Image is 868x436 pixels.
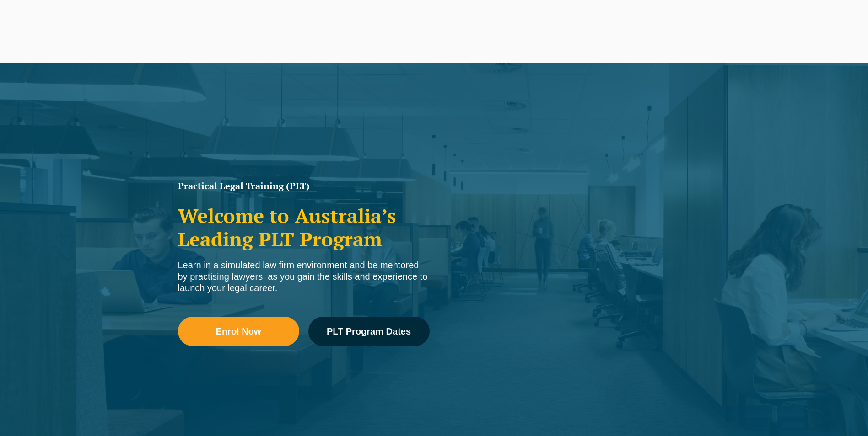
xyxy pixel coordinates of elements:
[178,317,299,346] a: Enrol Now
[178,181,430,191] h1: Practical Legal Training (PLT)
[178,260,430,294] div: Learn in a simulated law firm environment and be mentored by practising lawyers, as you gain the ...
[308,317,430,346] a: PLT Program Dates
[327,327,411,336] span: PLT Program Dates
[178,204,430,250] h2: Welcome to Australia’s Leading PLT Program
[216,327,261,336] span: Enrol Now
